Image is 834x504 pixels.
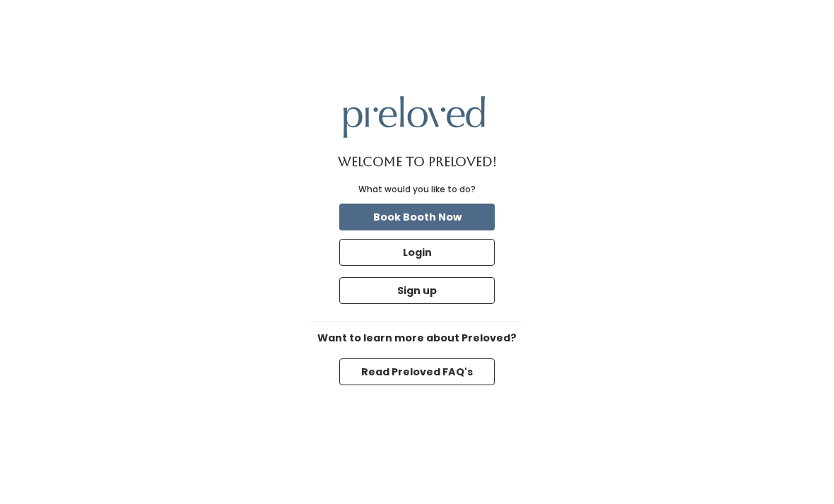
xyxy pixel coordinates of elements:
a: Sign up [336,274,498,307]
h1: Welcome to Preloved! [338,155,497,169]
div: What would you like to do? [358,183,476,196]
img: preloved logo [343,96,485,138]
button: Login [339,239,495,266]
button: Book Booth Now [339,204,495,230]
button: Read Preloved FAQ's [339,358,495,385]
button: Sign up [339,277,495,304]
h6: Want to learn more about Preloved? [311,333,523,344]
a: Login [336,236,498,269]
